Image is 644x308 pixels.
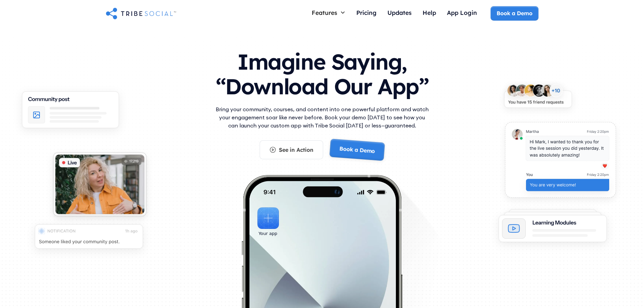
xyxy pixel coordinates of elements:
img: An illustration of chat [496,116,625,209]
a: See in Action [260,140,323,159]
div: Help [423,9,436,16]
h1: Imagine Saying, “Download Our App” [214,43,430,102]
img: An illustration of Community Feed [13,85,128,140]
a: Help [417,6,442,21]
div: Pricing [356,9,377,16]
img: An illustration of New friends requests [496,78,580,118]
a: App Login [442,6,482,21]
div: Features [306,6,351,19]
div: Your app [259,230,277,237]
div: App Login [447,9,477,16]
img: An illustration of Learning Modules [490,204,616,254]
a: home [106,6,176,20]
div: Updates [387,9,412,16]
div: Features [312,9,337,16]
div: See in Action [279,146,313,153]
img: An illustration of push notification [26,218,152,260]
a: Updates [382,6,417,21]
img: An illustration of Live video [45,146,154,227]
a: Book a Demo [329,139,385,161]
a: Book a Demo [491,6,538,20]
a: Pricing [351,6,382,21]
p: Bring your community, courses, and content into one powerful platform and watch your engagement s... [214,105,430,129]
